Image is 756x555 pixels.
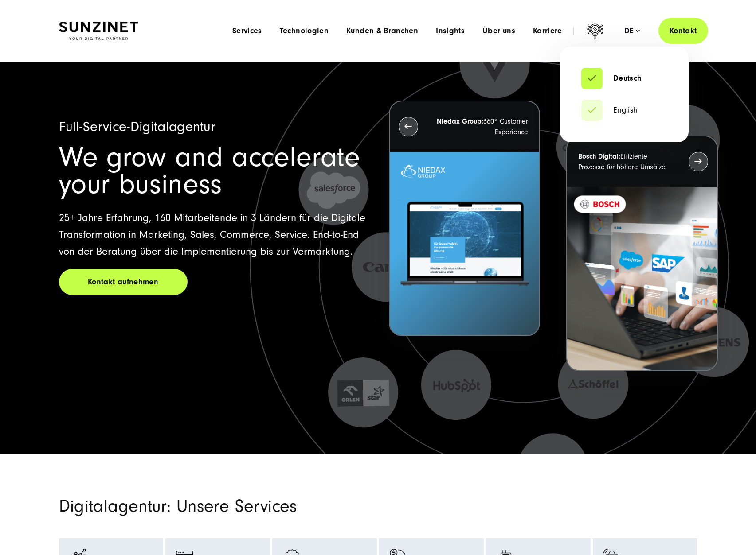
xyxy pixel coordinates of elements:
a: Technologien [280,27,329,35]
button: Bosch Digital:Effiziente Prozesse für höhere Umsätze BOSCH - Kundeprojekt - Digital Transformatio... [566,136,717,372]
img: SUNZINET Full Service Digital Agentur [59,22,138,40]
a: Über uns [482,27,515,35]
a: Deutsch [581,74,642,83]
img: BOSCH - Kundeprojekt - Digital Transformation Agentur SUNZINET [567,187,717,371]
a: Kontakt aufnehmen [59,269,188,295]
a: Kunden & Branchen [346,27,418,35]
strong: Niedax Group: [437,117,483,125]
span: We grow and accelerate your business [59,141,360,200]
strong: Bosch Digital: [578,152,620,160]
p: 360° Customer Experience [434,116,528,137]
a: Insights [436,27,465,35]
p: 25+ Jahre Erfahrung, 160 Mitarbeitende in 3 Ländern für die Digitale Transformation in Marketing,... [59,210,368,260]
div: de [624,27,640,35]
a: Kontakt [658,18,708,44]
h2: Digitalagentur: Unsere Services [59,498,480,515]
p: Effiziente Prozesse für höhere Umsätze [578,151,672,172]
a: English [581,106,638,115]
a: Karriere [533,27,562,35]
button: Niedax Group:360° Customer Experience Letztes Projekt von Niedax. Ein Laptop auf dem die Niedax W... [389,101,540,337]
img: Letztes Projekt von Niedax. Ein Laptop auf dem die Niedax Website geöffnet ist, auf blauem Hinter... [390,152,539,336]
span: Full-Service-Digitalagentur [59,119,216,135]
a: Services [232,27,262,35]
